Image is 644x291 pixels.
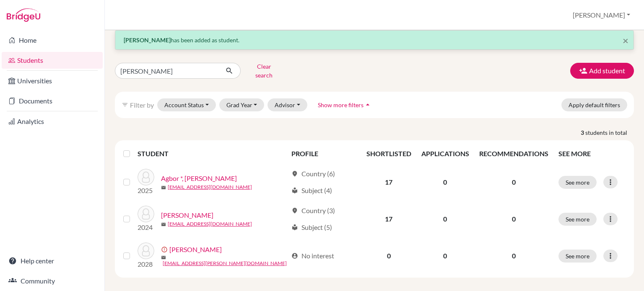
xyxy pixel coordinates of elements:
[291,224,298,231] span: local_library
[286,144,361,164] th: PROFILE
[130,101,154,109] span: Filter by
[115,63,219,79] input: Find student by name...
[161,246,169,253] span: error_outline
[163,260,287,267] a: [EMAIL_ADDRESS][PERSON_NAME][DOMAIN_NAME]
[474,144,553,164] th: RECOMMENDATIONS
[157,98,216,111] button: Account Status
[2,52,103,69] a: Students
[138,206,154,222] img: Kuto, Daniela
[291,206,335,216] div: Country (3)
[168,183,252,191] a: [EMAIL_ADDRESS][DOMAIN_NAME]
[2,252,103,269] a: Help center
[124,36,171,44] strong: [PERSON_NAME]
[585,128,634,137] span: students in total
[581,128,585,137] strong: 3
[267,98,307,111] button: Advisor
[364,100,372,109] i: arrow_drop_up
[569,7,634,23] button: [PERSON_NAME]
[558,176,597,189] button: See more
[138,259,154,269] p: 2028
[161,210,213,220] a: [PERSON_NAME]
[311,98,379,111] button: Show more filtersarrow_drop_up
[416,237,474,274] td: 0
[2,113,103,130] a: Analytics
[361,201,416,237] td: 17
[122,101,128,108] i: filter_list
[2,72,103,89] a: Universities
[553,144,631,164] th: SEE MORE
[138,144,286,164] th: STUDENT
[479,251,548,261] p: 0
[2,32,103,49] a: Home
[291,169,335,179] div: Country (6)
[291,185,332,196] div: Subject (4)
[479,177,548,187] p: 0
[138,222,154,232] p: 2024
[318,101,364,108] span: Show more filters
[558,213,597,226] button: See more
[291,170,298,177] span: location_on
[570,63,634,79] button: Add student
[161,185,166,190] span: mail
[138,242,154,259] img: Tozer, Daniel
[416,201,474,237] td: 0
[124,36,625,44] p: has been added as student.
[361,164,416,201] td: 17
[361,237,416,274] td: 0
[623,34,628,46] span: ×
[161,173,237,183] a: Agbor *, [PERSON_NAME]
[561,98,627,111] button: Apply default filters
[291,222,332,232] div: Subject (5)
[479,214,548,224] p: 0
[291,207,298,214] span: location_on
[138,185,154,196] p: 2025
[161,255,166,260] span: mail
[2,93,103,109] a: Documents
[2,273,103,289] a: Community
[241,60,287,82] button: Clear search
[291,251,334,261] div: No interest
[168,220,252,228] a: [EMAIL_ADDRESS][DOMAIN_NAME]
[558,250,597,263] button: See more
[7,8,40,22] img: Bridge-U
[416,164,474,201] td: 0
[291,187,298,194] span: local_library
[361,144,416,164] th: SHORTLISTED
[623,36,628,46] button: Close
[138,169,154,185] img: Agbor *, Daniel
[169,245,222,255] a: [PERSON_NAME]
[291,252,298,259] span: account_circle
[219,98,265,111] button: Grad Year
[161,222,166,227] span: mail
[416,144,474,164] th: APPLICATIONS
